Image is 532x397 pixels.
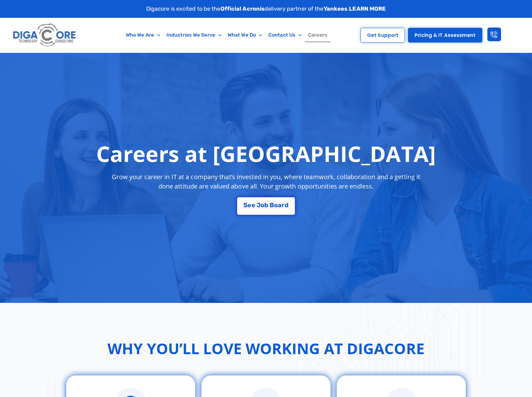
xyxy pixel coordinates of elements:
h1: Careers at [GEOGRAPHIC_DATA] [96,141,436,166]
span: r [281,202,284,208]
strong: Official Acronis [221,5,265,12]
a: LEARN MORE [349,5,386,12]
nav: Menu [106,28,348,42]
span: a [278,202,281,208]
span: d [285,202,289,208]
a: What We Do [225,28,265,42]
a: See Job Board [237,197,295,215]
a: Industries We Serve [163,28,225,42]
strong: Yankees [324,5,348,12]
h2: Why You’ll Love Working at Digacore [107,337,425,360]
span: J [256,202,261,208]
span: Get Support [367,33,398,38]
p: Digacore is excited to be the delivery partner of the . [146,5,386,13]
a: Pricing & IT Assessment [408,28,482,43]
a: Careers [305,28,331,42]
span: o [274,202,278,208]
span: e [247,202,251,208]
a: Who We Are [123,28,163,42]
a: Get Support [360,28,405,43]
span: B [270,202,274,208]
img: Digacore logo 1 [11,21,78,49]
span: b [264,202,268,208]
a: Contact Us [265,28,305,42]
span: Pricing & IT Assessment [415,33,475,38]
span: o [261,202,264,208]
span: e [251,202,255,208]
span: S [243,202,247,208]
p: Grow your career in IT at a company that’s invested in you, where teamwork, collaboration and a g... [106,172,426,191]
